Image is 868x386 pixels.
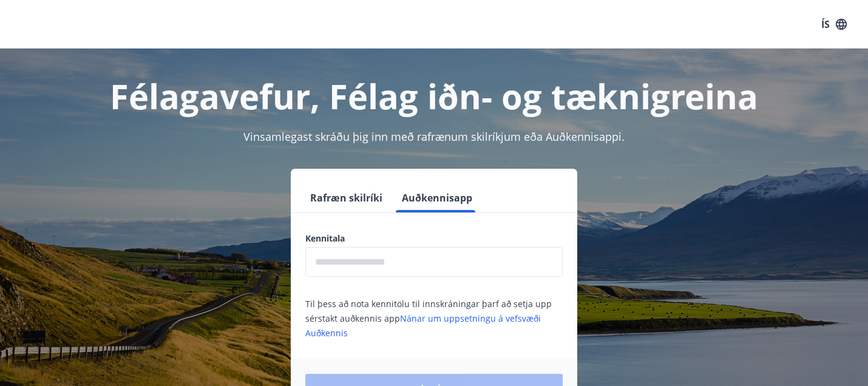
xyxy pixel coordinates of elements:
[15,73,853,119] h1: Félagavefur, Félag iðn- og tæknigreina
[305,298,552,339] span: Til þess að nota kennitölu til innskráningar þarf að setja upp sérstakt auðkennis app
[305,232,563,245] label: Kennitala
[305,313,541,339] a: Nánar um uppsetningu á vefsvæði Auðkennis
[397,183,477,212] button: Auðkennisapp
[815,13,853,35] button: ÍS
[305,183,387,212] button: Rafræn skilríki
[243,129,625,144] span: Vinsamlegast skráðu þig inn með rafrænum skilríkjum eða Auðkennisappi.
